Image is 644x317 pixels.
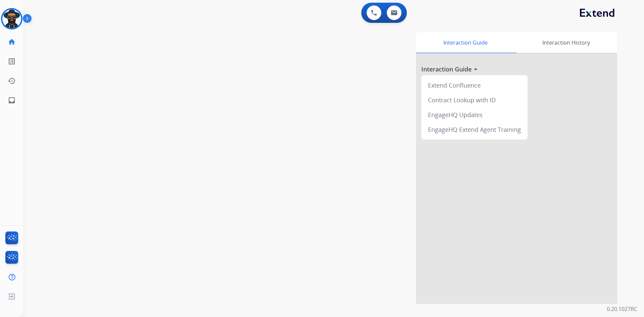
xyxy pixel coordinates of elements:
[515,32,617,53] div: Interaction History
[424,107,525,122] div: EngageHQ Updates
[607,305,637,313] p: 0.20.1027RC
[2,9,21,28] img: avatar
[8,38,16,46] mat-icon: home
[424,93,525,107] div: Contract Lookup with ID
[416,32,515,53] div: Interaction Guide
[8,96,16,104] mat-icon: inbox
[424,122,525,137] div: EngageHQ Extend Agent Training
[8,57,16,65] mat-icon: list_alt
[424,78,525,93] div: Extend Confluence
[8,77,16,85] mat-icon: history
